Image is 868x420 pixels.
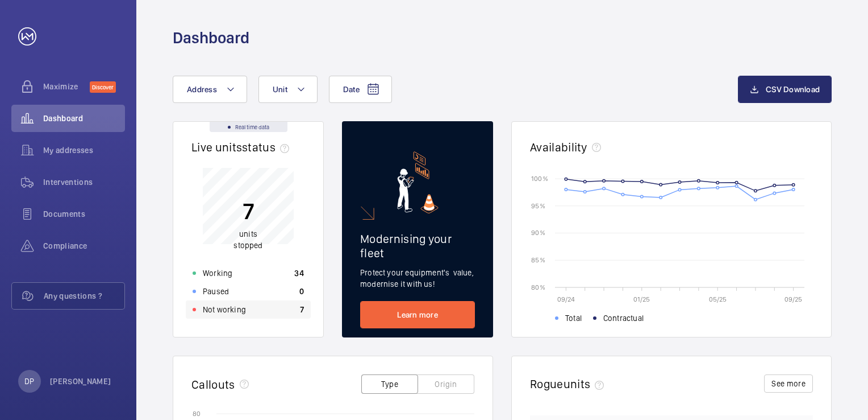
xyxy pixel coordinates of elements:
span: My addresses [43,145,125,156]
span: Total [565,312,582,324]
p: 0 [299,286,304,297]
span: Compliance [43,240,125,252]
button: See more [764,374,813,393]
h2: Availability [530,140,587,154]
span: stopped [233,241,262,250]
h2: Modernising your fleet [360,232,475,260]
span: status [242,140,294,154]
text: 05/25 [709,295,727,303]
button: Origin [418,374,474,394]
p: 7 [233,197,262,225]
span: Dashboard [43,113,125,124]
span: Date [343,85,360,94]
text: 09/24 [557,295,575,303]
button: Unit [258,76,318,103]
text: 100 % [531,174,548,182]
span: Interventions [43,176,125,188]
p: Paused [203,286,229,297]
p: Working [203,267,232,279]
text: 80 % [531,283,545,291]
text: 80 [193,410,201,418]
span: Documents [43,208,125,220]
button: Date [329,76,392,103]
p: [PERSON_NAME] [50,376,111,387]
p: 34 [294,267,304,279]
p: units [233,228,262,251]
text: 90 % [531,229,545,237]
button: CSV Download [738,76,832,103]
p: Protect your equipment's value, modernise it with us! [360,267,475,290]
span: Unit [273,85,287,94]
button: Address [173,76,247,103]
p: 7 [300,304,304,315]
img: marketing-card.svg [397,151,439,213]
h1: Dashboard [173,27,249,48]
span: Address [187,85,217,94]
h2: Live units [191,140,294,154]
span: units [564,377,609,391]
span: Maximize [43,81,90,92]
span: Any questions ? [44,290,124,302]
div: Real time data [210,122,287,132]
text: 85 % [531,256,545,264]
span: Contractual [603,312,644,324]
text: 95 % [531,201,545,209]
span: CSV Download [766,85,820,94]
text: 09/25 [784,295,802,303]
button: Type [361,374,418,394]
h2: Callouts [191,377,235,392]
p: DP [24,376,34,387]
span: Discover [90,81,116,93]
p: Not working [203,304,246,315]
a: Learn more [360,301,475,328]
h2: Rogue [530,377,608,391]
text: 01/25 [633,295,650,303]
